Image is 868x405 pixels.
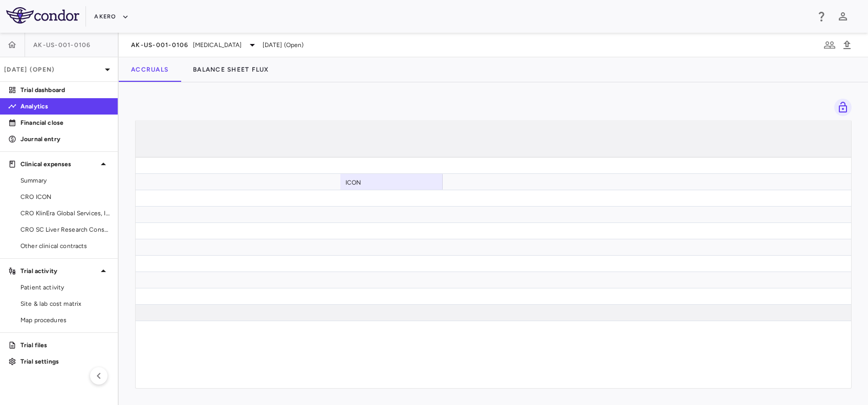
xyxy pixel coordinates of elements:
[33,41,91,49] span: AK-US-001-0106
[830,99,852,116] span: You do not have permission to lock or unlock grids
[20,299,110,308] span: Site & lab cost matrix
[94,9,128,25] button: Akero
[20,316,110,325] span: Map procedures
[20,209,110,218] span: CRO KlinEra Global Services, Inc
[20,134,110,144] p: Journal entry
[119,57,181,82] button: Accruals
[4,65,101,74] p: [DATE] (Open)
[193,40,242,50] span: [MEDICAL_DATA]
[131,41,189,49] span: AK-US-001-0106
[181,57,281,82] button: Balance Sheet Flux
[20,283,110,292] span: Patient activity
[340,174,443,190] div: ICON
[20,357,110,366] p: Trial settings
[20,85,110,95] p: Trial dashboard
[6,7,79,24] img: logo-full-BYUhSk78.svg
[20,102,110,111] p: Analytics
[20,266,97,276] p: Trial activity
[20,192,110,201] span: CRO ICON
[263,40,304,50] span: [DATE] (Open)
[20,118,110,127] p: Financial close
[20,225,110,234] span: CRO SC Liver Research Consortium LLC
[20,241,110,251] span: Other clinical contracts
[20,341,110,350] p: Trial files
[20,160,97,169] p: Clinical expenses
[20,176,110,185] span: Summary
